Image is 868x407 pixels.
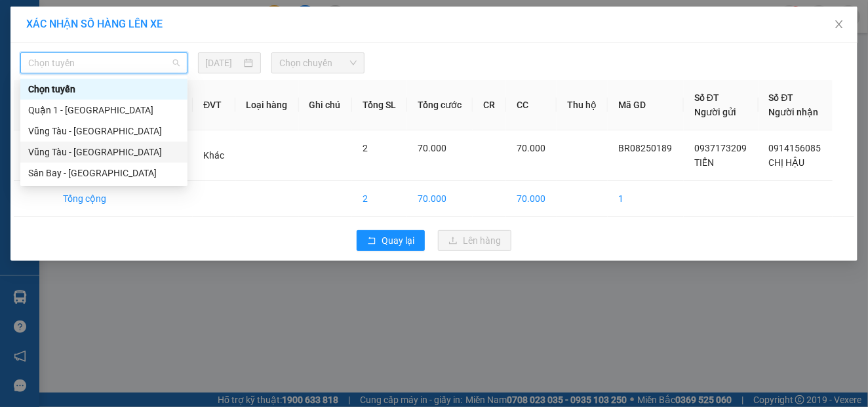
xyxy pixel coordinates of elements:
div: 0937173209 [11,74,116,92]
span: Người gửi [694,107,736,117]
div: Vũng Tàu - Sân Bay [20,142,187,163]
span: 70.000 [517,143,545,153]
td: 1 [14,130,52,181]
th: Tổng cước [407,80,473,130]
span: BR08250189 [618,143,672,153]
td: 1 [608,181,684,217]
span: TIẾN [694,157,714,168]
span: 70.000 [418,143,446,153]
td: 2 [352,181,407,217]
div: VP 36 [PERSON_NAME] - Bà Rịa [11,11,116,58]
th: CC [506,80,557,130]
th: Loại hàng [235,80,298,130]
span: Nhận: [125,12,157,26]
td: Tổng cộng [52,181,161,217]
td: 70.000 [506,181,557,217]
span: Chọn tuyến [28,53,180,73]
th: ĐVT [193,80,235,130]
th: STT [14,80,52,130]
td: 70.000 [407,181,473,217]
div: CHỊ HẬU [125,58,231,74]
div: Quận 1 - [GEOGRAPHIC_DATA] [28,103,180,117]
th: CR [473,80,506,130]
th: Mã GD [608,80,684,130]
div: Sân Bay - Vũng Tàu [20,163,187,184]
button: rollbackQuay lại [357,230,425,251]
span: XÁC NHẬN SỐ HÀNG LÊN XE [26,18,163,30]
button: uploadLên hàng [438,230,511,251]
span: CHỊ HẬU [769,157,805,168]
div: Chọn tuyến [28,82,180,96]
th: Tổng SL [352,80,407,130]
span: 2 [363,143,368,153]
span: close [834,19,844,29]
span: 0937173209 [694,143,747,153]
div: Sân Bay - [GEOGRAPHIC_DATA] [28,166,180,180]
button: Close [821,7,858,43]
span: Người nhận [769,107,819,117]
div: VP 184 [PERSON_NAME] - HCM [125,11,231,58]
div: 0914156085 [125,74,231,92]
div: Vũng Tàu - Quận 1 [20,121,187,142]
span: 0914156085 [769,143,821,153]
span: Quay lại [382,233,414,248]
div: Chọn tuyến [20,79,187,100]
span: VPSG [144,92,194,115]
div: Vũng Tàu - [GEOGRAPHIC_DATA] [28,124,180,138]
span: Gửi: [11,12,31,26]
td: Khác [193,130,235,181]
span: Số ĐT [769,92,794,103]
span: Chọn chuyến [279,53,357,73]
th: Thu hộ [557,80,608,130]
span: rollback [367,236,376,246]
th: Ghi chú [299,80,352,130]
div: Quận 1 - Vũng Tàu [20,100,187,121]
input: 12/08/2025 [206,56,242,70]
div: TIẾN [11,58,116,74]
span: Số ĐT [694,92,719,103]
div: Vũng Tàu - [GEOGRAPHIC_DATA] [28,145,180,159]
